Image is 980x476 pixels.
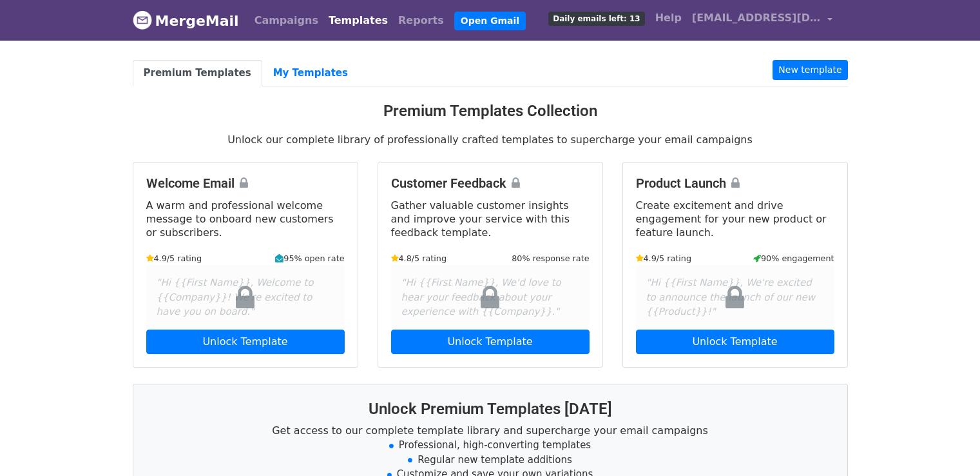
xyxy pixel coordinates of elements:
[512,252,589,264] small: 80% response rate
[636,330,834,354] a: Unlock Template
[149,424,832,437] p: Get access to our complete template library and supercharge your email campaigns
[146,330,345,354] a: Unlock Template
[391,252,447,264] small: 4.8/5 rating
[692,10,821,26] span: [EMAIL_ADDRESS][DOMAIN_NAME]
[454,12,526,30] a: Open Gmail
[275,252,344,264] small: 95% open rate
[548,12,644,26] span: Daily emails left: 13
[262,60,359,86] a: My Templates
[133,102,848,121] h3: Premium Templates Collection
[149,400,832,419] h3: Unlock Premium Templates [DATE]
[636,252,692,264] small: 4.9/5 rating
[391,199,590,239] p: Gather valuable customer insights and improve your service with this feedback template.
[687,5,838,35] a: [EMAIL_ADDRESS][DOMAIN_NAME]
[149,453,832,468] li: Regular new template additions
[391,330,590,354] a: Unlock Template
[391,175,590,191] h4: Customer Feedback
[636,199,834,239] p: Create excitement and drive engagement for your new product or feature launch.
[146,175,345,191] h4: Welcome Email
[133,133,848,146] p: Unlock our complete library of professionally crafted templates to supercharge your email campaigns
[773,60,847,80] a: New template
[133,10,152,30] img: MergeMail logo
[636,265,834,330] div: "Hi {{First Name}}, We're excited to announce the launch of our new {{Product}}!"
[133,60,262,86] a: Premium Templates
[149,438,832,453] li: Professional, high-converting templates
[543,5,649,31] a: Daily emails left: 13
[133,7,239,34] a: MergeMail
[650,5,687,31] a: Help
[146,265,345,330] div: "Hi {{First Name}}, Welcome to {{Company}}! We're excited to have you on board."
[146,199,345,239] p: A warm and professional welcome message to onboard new customers or subscribers.
[249,8,323,34] a: Campaigns
[753,252,834,264] small: 90% engagement
[146,252,202,264] small: 4.9/5 rating
[323,8,393,34] a: Templates
[636,175,834,191] h4: Product Launch
[391,265,590,330] div: "Hi {{First Name}}, We'd love to hear your feedback about your experience with {{Company}}."
[393,8,449,34] a: Reports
